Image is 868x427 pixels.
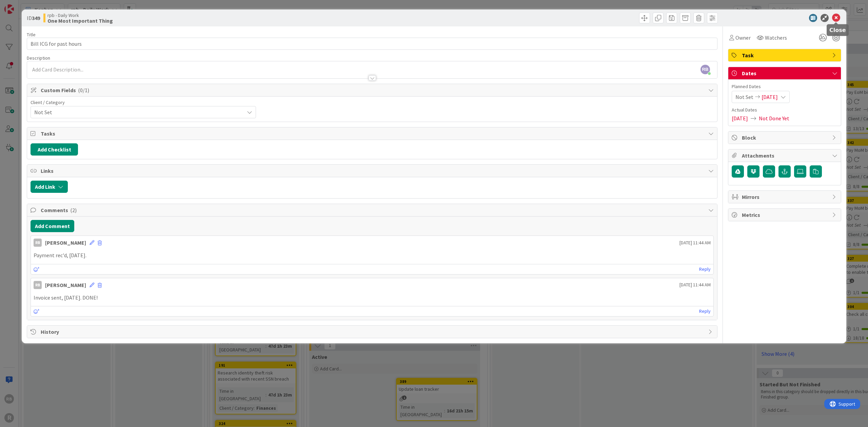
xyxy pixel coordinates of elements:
label: Title [27,32,36,38]
span: Mirrors [742,193,829,201]
h5: Close [829,27,846,33]
p: Invoice sent, [DATE]. DONE! [34,294,711,302]
span: ( 0/1 ) [78,87,89,94]
span: [DATE] [732,114,748,122]
span: Not Set [735,93,753,101]
span: ( 2 ) [70,207,77,213]
div: Client / Category [31,100,256,105]
span: Attachments [742,151,829,160]
a: Reply [699,307,711,316]
span: [DATE] [762,93,778,101]
button: Add Comment [31,220,74,232]
p: Payment rec'd, [DATE]. [34,251,711,259]
span: Comments [41,206,705,214]
span: Custom Fields [41,86,705,94]
div: RB [34,239,42,247]
span: Description [27,55,50,61]
span: Metrics [742,211,829,219]
span: ID [27,14,40,22]
b: One Most Important Thing [47,18,113,23]
div: [PERSON_NAME] [45,281,86,289]
a: Reply [699,265,711,273]
span: rpb - Daily Work [47,13,113,18]
span: Links [41,167,705,175]
div: [PERSON_NAME] [45,239,86,247]
span: Planned Dates [732,83,837,90]
span: Not Set [34,107,241,117]
b: 349 [32,15,40,21]
span: Dates [742,69,829,77]
span: History [41,328,705,336]
span: Task [742,51,829,59]
span: Block [742,134,829,142]
span: [DATE] 11:44 AM [679,239,711,246]
span: Watchers [765,34,787,42]
span: Actual Dates [732,106,837,114]
span: [DATE] 11:44 AM [679,281,711,288]
div: RB [34,281,42,289]
button: Add Link [31,181,68,193]
span: Not Done Yet [759,114,789,122]
span: Owner [735,34,751,42]
span: Tasks [41,129,705,138]
input: type card name here... [27,38,717,50]
button: Add Checklist [31,143,78,156]
span: RB [701,65,710,74]
span: Support [14,1,31,9]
